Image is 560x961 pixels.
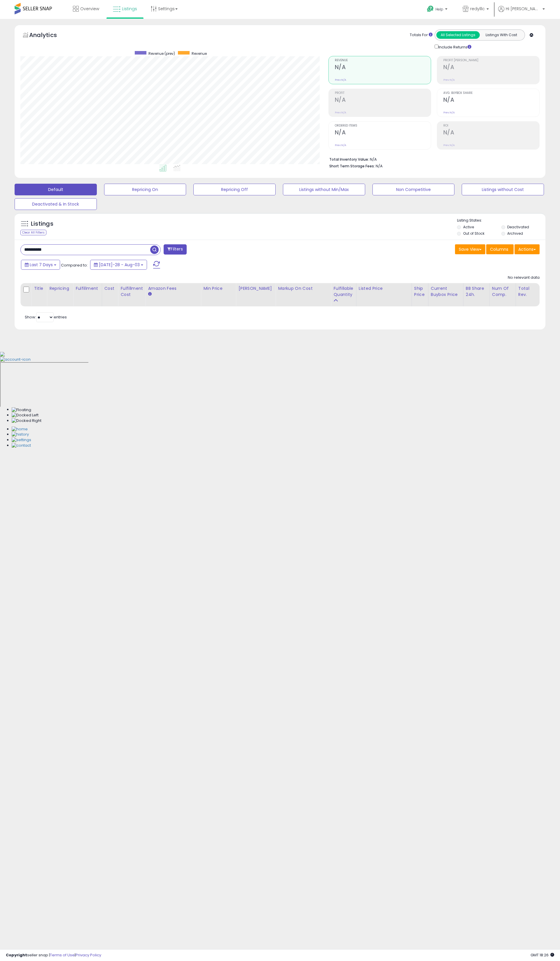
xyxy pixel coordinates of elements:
div: Markup on Cost [278,285,328,292]
div: Repricing [49,285,71,292]
div: BB Share 24h. [466,285,487,298]
div: Fulfillable Quantity [333,285,353,298]
button: Default [15,184,97,195]
span: Columns [490,246,508,252]
small: Prev: N/A [443,143,455,147]
button: Last 7 Days [21,260,60,270]
small: Prev: N/A [443,111,455,114]
button: Deactivated & In Stock [15,198,97,210]
div: Title [34,285,44,292]
h2: N/A [443,129,539,137]
b: Total Inventory Value: [329,157,369,162]
span: redylllc [470,6,485,12]
small: Prev: N/A [443,78,455,82]
span: ROI [443,124,539,127]
th: The percentage added to the cost of goods (COGS) that forms the calculator for Min & Max prices. [276,283,331,306]
a: Hi [PERSON_NAME] [498,6,545,19]
small: Prev: N/A [335,143,346,147]
span: Avg. Buybox Share [443,92,539,95]
img: Floating [12,407,31,413]
div: Include Returns [430,43,478,50]
h5: Analytics [29,31,68,41]
button: Repricing On [104,184,186,195]
button: Actions [514,244,540,254]
button: Listings With Cost [480,31,523,39]
div: Amazon Fees [148,285,198,292]
label: Deactivated [507,225,529,229]
span: Help [435,7,443,12]
li: N/A [329,155,535,162]
img: Docked Left [12,413,38,418]
div: Current Buybox Price [431,285,461,298]
span: Ordered Items [335,124,431,127]
span: Revenue [192,51,207,56]
button: [DATE]-28 - Aug-03 [90,260,147,270]
label: Out of Stock [463,231,484,236]
p: Listing States: [457,218,545,223]
div: No relevant data [508,275,540,280]
img: Home [12,427,28,432]
div: [PERSON_NAME] [238,285,273,292]
button: Repricing Off [193,184,276,195]
div: Clear All Filters [20,230,46,235]
div: Listed Price [359,285,409,292]
small: Prev: N/A [335,78,346,82]
div: Ship Price [414,285,426,298]
img: History [12,432,29,437]
h2: N/A [443,64,539,72]
button: Columns [486,244,514,254]
button: Listings without Cost [462,184,544,195]
b: Short Term Storage Fees: [329,164,375,169]
i: Get Help [427,5,434,13]
div: Min Price [203,285,233,292]
span: [DATE]-28 - Aug-03 [99,262,140,268]
span: Revenue (prev) [148,51,175,56]
button: Save View [455,244,485,254]
div: Total Rev. [518,285,540,298]
span: Last 7 Days [30,262,53,268]
span: Listings [122,6,137,12]
img: Docked Right [12,418,41,424]
label: Archived [507,231,523,236]
small: Prev: N/A [335,111,346,114]
h2: N/A [335,97,431,104]
h2: N/A [335,129,431,137]
span: Compared to: [61,262,88,268]
a: Help [422,1,453,19]
img: Settings [12,437,31,443]
button: Filters [164,244,186,255]
button: Listings without Min/Max [283,184,365,195]
span: Profit [335,92,431,95]
span: Hi [PERSON_NAME] [506,6,541,12]
h2: N/A [443,97,539,104]
h2: N/A [335,64,431,72]
div: Fulfillment [76,285,99,292]
span: Show: entries [25,314,67,320]
small: Amazon Fees. [148,292,151,297]
div: Fulfillment Cost [120,285,143,298]
span: Overview [80,6,99,12]
div: Num of Comp. [492,285,513,298]
span: N/A [376,163,383,169]
img: Contact [12,443,31,448]
h5: Listings [31,220,53,228]
button: All Selected Listings [436,31,480,39]
div: Totals For [410,32,433,38]
button: Non Competitive [372,184,455,195]
div: Cost [104,285,116,292]
label: Active [463,225,474,229]
span: Profit [PERSON_NAME] [443,59,539,62]
span: Revenue [335,59,431,62]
